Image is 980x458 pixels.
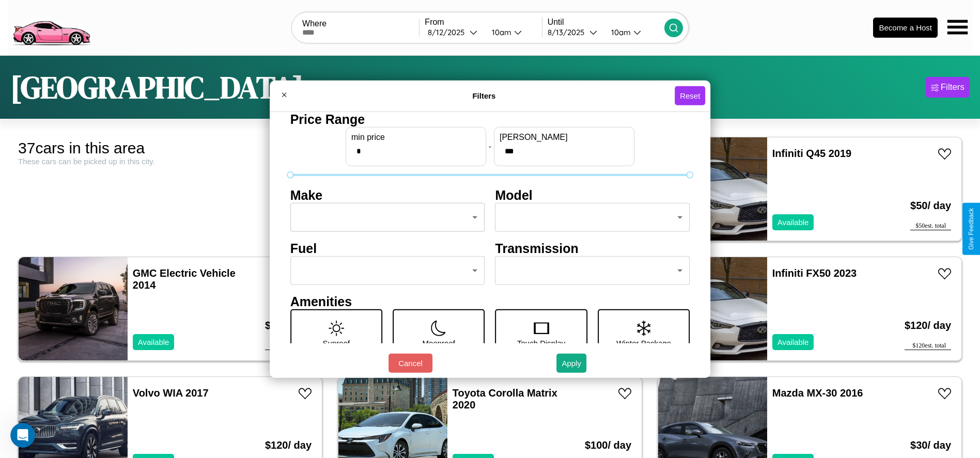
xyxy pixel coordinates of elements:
label: min price [351,132,480,141]
a: GMC Electric Vehicle 2014 [133,267,236,291]
a: Toyota Corolla Matrix 2020 [453,387,557,410]
iframe: Intercom live chat [10,423,35,448]
a: Mazda MX-30 2016 [772,387,863,399]
h4: Price Range [290,112,690,127]
button: Apply [556,354,586,373]
a: Infiniti Q45 2019 [772,148,851,159]
img: logo [8,5,95,48]
h4: Make [290,187,485,202]
button: Reset [675,86,705,105]
button: Become a Host [873,18,938,38]
button: 10am [603,27,664,38]
div: Give Feedback [968,208,975,250]
p: Winter Package [616,336,671,350]
h4: Filters [293,91,675,100]
button: 10am [484,27,542,38]
a: Infiniti FX50 2023 [772,267,857,279]
label: Where [302,19,419,28]
h4: Transmission [495,241,690,256]
h4: Amenities [290,294,690,309]
h1: [GEOGRAPHIC_DATA] [10,66,304,108]
h3: $ 50 / day [910,189,951,222]
p: Touch Display [517,336,565,350]
p: Available [777,335,809,349]
div: These cars can be picked up in this city. [18,157,322,166]
h4: Model [495,187,690,202]
p: Available [777,215,809,229]
div: 10am [606,27,633,37]
a: Volvo WIA 2017 [133,387,209,399]
button: Filters [926,77,970,98]
p: Sunroof [323,336,350,350]
button: Cancel [388,354,432,373]
label: From [425,18,541,27]
h3: $ 120 / day [905,309,951,342]
div: 8 / 12 / 2025 [428,27,470,37]
h4: Fuel [290,241,485,256]
p: Moonroof [423,336,455,350]
button: 8/12/2025 [425,27,483,38]
div: $ 170 est. total [265,342,312,350]
div: 10am [487,27,514,37]
p: - [489,139,491,153]
h3: $ 170 / day [265,309,312,342]
label: Until [548,18,664,27]
label: [PERSON_NAME] [500,132,629,141]
div: $ 120 est. total [905,342,951,350]
div: $ 50 est. total [910,222,951,230]
p: Available [138,335,169,349]
div: 8 / 13 / 2025 [548,27,589,37]
div: Filters [941,82,965,92]
div: 37 cars in this area [18,139,322,157]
